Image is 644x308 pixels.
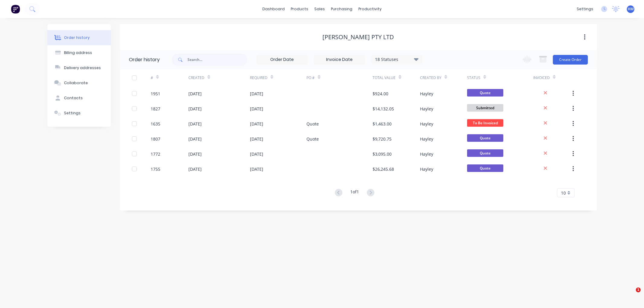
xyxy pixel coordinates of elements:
div: Hayley [420,90,433,97]
div: [DATE] [250,151,263,157]
div: $9,720.75 [373,136,392,142]
div: Status [467,69,533,86]
span: Quote [467,89,503,97]
div: 1772 [151,151,160,157]
div: Hayley [420,166,433,172]
div: 18 Statuses [371,56,422,63]
div: Created By [420,69,467,86]
div: # [151,75,153,81]
button: Billing address [47,45,111,60]
div: [DATE] [188,166,202,172]
span: Submitted [467,104,503,112]
button: Contacts [47,90,111,106]
button: Settings [47,106,111,121]
div: Hayley [420,136,433,142]
div: $3,095.00 [373,151,392,157]
span: To Be Invoiced [467,119,503,127]
div: Hayley [420,151,433,157]
div: $924.00 [373,90,388,97]
div: Hayley [420,106,433,112]
div: Quote [306,136,319,142]
div: [DATE] [250,136,263,142]
button: Create Order [553,55,588,65]
div: 1635 [151,121,160,127]
button: Collaborate [47,75,111,90]
input: Invoice Date [314,55,365,64]
a: dashboard [259,5,288,14]
div: PO # [306,75,315,81]
div: Contacts [64,95,83,101]
div: purchasing [328,5,355,14]
div: $26,245.68 [373,166,394,172]
div: Status [467,75,480,81]
div: sales [311,5,328,14]
div: Settings [64,110,81,116]
div: Created [188,75,204,81]
div: 1807 [151,136,160,142]
div: Delivery addresses [64,65,101,71]
div: Collaborate [64,80,88,86]
div: Order history [64,35,90,40]
span: Quote [467,164,503,172]
div: 1 of 1 [350,189,359,197]
div: [DATE] [250,166,263,172]
span: 1 [636,287,641,292]
div: Billing address [64,50,92,56]
div: [DATE] [188,90,202,97]
div: Total Value [373,75,396,81]
div: Created By [420,75,441,81]
div: products [288,5,311,14]
div: productivity [355,5,385,14]
div: [DATE] [250,90,263,97]
div: 1755 [151,166,160,172]
input: Search... [187,54,247,66]
span: HM [628,6,634,12]
div: Required [250,69,307,86]
div: [DATE] [188,121,202,127]
input: Order Date [257,55,307,64]
div: Created [188,69,250,86]
div: 1951 [151,90,160,97]
div: [DATE] [250,106,263,112]
div: Required [250,75,268,81]
div: settings [574,5,596,14]
div: Hayley [420,121,433,127]
iframe: Intercom live chat [623,287,638,302]
div: PO # [306,69,373,86]
div: 1827 [151,106,160,112]
div: $14,132.05 [373,106,394,112]
div: [DATE] [188,136,202,142]
span: Quote [467,134,503,142]
div: Quote [306,121,319,127]
img: Factory [11,5,20,14]
button: Delivery addresses [47,60,111,75]
div: Order history [129,56,160,63]
div: Total Value [373,69,420,86]
div: [DATE] [188,106,202,112]
button: Order history [47,30,111,45]
div: # [151,69,188,86]
div: Invoiced [533,75,550,81]
span: Quote [467,149,503,157]
div: [DATE] [250,121,263,127]
div: [PERSON_NAME] Pty Ltd [322,33,394,41]
div: $1,463.00 [373,121,392,127]
div: [DATE] [188,151,202,157]
div: Invoiced [533,69,571,86]
span: 10 [561,190,566,196]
